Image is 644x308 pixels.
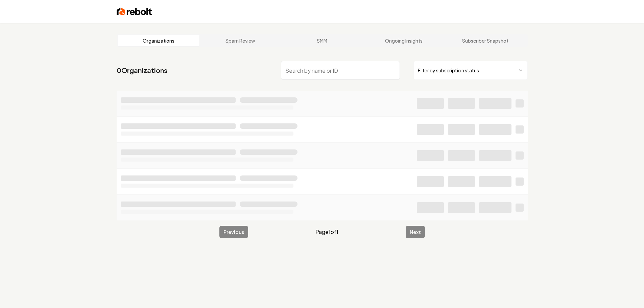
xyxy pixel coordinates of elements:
input: Search by name or ID [281,61,400,80]
a: Subscriber Snapshot [445,35,526,46]
span: Page 1 of 1 [315,228,338,236]
a: Organizations [118,35,200,46]
a: Spam Review [199,35,281,46]
a: 0Organizations [117,66,167,75]
a: SMM [281,35,363,46]
a: Ongoing Insights [363,35,445,46]
img: Rebolt Logo [117,7,152,16]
